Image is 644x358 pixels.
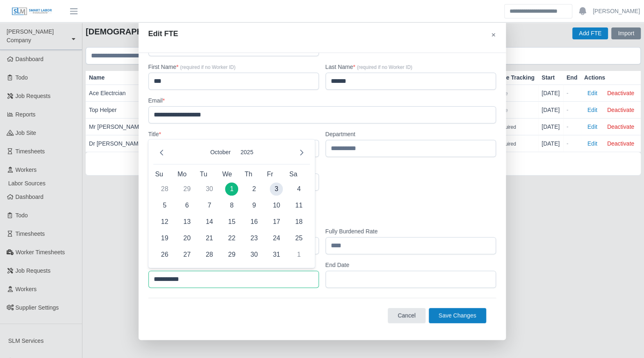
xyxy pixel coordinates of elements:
button: Next Month [294,144,310,161]
td: 1 [221,181,243,197]
td: 1 [288,246,310,263]
span: Sa [289,171,298,178]
td: 22 [221,230,243,246]
span: 11 [292,199,305,212]
button: Previous Month [153,144,170,161]
span: 13 [180,215,193,228]
span: Mo [177,171,187,178]
span: 3 [270,182,283,196]
span: Th [245,171,253,178]
span: 4 [292,182,305,196]
td: 21 [198,230,221,246]
button: Cancel [388,308,426,323]
span: Tu [200,171,207,178]
span: 24 [270,232,283,245]
span: Fr [267,171,273,178]
label: End Date [325,261,496,269]
td: 6 [176,197,198,214]
span: 22 [225,232,238,245]
button: Choose Year [237,146,257,158]
span: 7 [203,199,216,212]
td: 25 [288,230,310,246]
span: 9 [248,199,261,212]
span: 1 [225,182,238,196]
label: First Name [148,63,319,71]
span: 19 [158,232,171,245]
td: 4 [288,181,310,197]
td: 3 [265,181,288,197]
button: Save Changes [429,308,486,323]
span: Su [155,171,163,178]
td: 2 [243,181,266,197]
td: 10 [265,197,288,214]
span: (required if no Worker ID) [180,64,235,70]
td: 7 [198,197,221,214]
td: 12 [153,214,176,230]
td: 8 [221,197,243,214]
span: 10 [270,199,283,212]
button: ✕ [491,31,496,39]
span: 25 [292,232,305,245]
td: 28 [198,246,221,263]
td: 30 [243,246,266,263]
input: Search [504,4,572,18]
td: 16 [243,214,266,230]
span: (required if no Worker ID) [357,64,412,70]
label: Title [148,130,319,138]
td: 5 [153,197,176,214]
span: 15 [225,215,238,228]
span: 20 [180,232,193,245]
span: 29 [225,248,238,261]
td: 28 [153,181,176,197]
span: 30 [248,248,261,261]
td: 26 [153,246,176,263]
td: 9 [243,197,266,214]
td: 15 [221,214,243,230]
td: 27 [176,246,198,263]
span: 17 [270,215,283,228]
span: 31 [270,248,283,261]
td: 13 [176,214,198,230]
div: Choose Date [148,139,315,268]
span: 14 [203,215,216,228]
td: 23 [243,230,266,246]
span: 28 [203,248,216,261]
button: Choose Month [207,146,234,158]
span: We [222,171,232,178]
span: 27 [180,248,193,261]
label: Fully Burdened Rate [325,227,496,235]
h3: Edit FTE [148,28,178,39]
label: Employment Type [148,197,496,205]
span: 16 [248,215,261,228]
td: 31 [265,246,288,263]
a: [PERSON_NAME] [593,7,640,16]
span: 8 [225,199,238,212]
td: 19 [153,230,176,246]
td: 20 [176,230,198,246]
td: 18 [288,214,310,230]
span: 23 [248,232,261,245]
span: Save Changes [439,312,476,319]
td: 11 [288,197,310,214]
td: 29 [176,181,198,197]
td: 30 [198,181,221,197]
span: 2 [248,182,261,196]
span: 12 [158,215,171,228]
span: 21 [203,232,216,245]
td: 29 [221,246,243,263]
td: 14 [198,214,221,230]
span: 26 [158,248,171,261]
td: 24 [265,230,288,246]
span: 18 [292,215,305,228]
label: Email [148,96,496,105]
span: 6 [180,199,193,212]
label: Last Name [325,63,496,71]
label: Department [325,130,496,138]
img: SLM Logo [11,7,52,16]
td: 17 [265,214,288,230]
span: 5 [158,199,171,212]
